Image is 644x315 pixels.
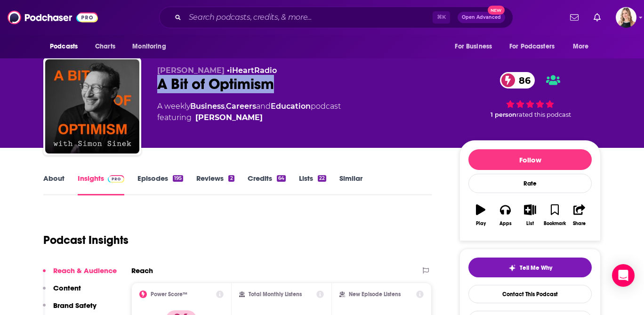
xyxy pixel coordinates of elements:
a: Business [190,102,225,111]
span: and [256,102,271,111]
a: Show notifications dropdown [566,9,582,25]
div: Rate [468,174,592,193]
span: ⌘ K [433,11,450,24]
button: open menu [448,38,504,56]
a: Episodes195 [137,174,183,195]
input: Search podcasts, credits, & more... [185,10,433,25]
div: 86 1 personrated this podcast [459,66,601,124]
div: Apps [499,221,512,226]
a: Show notifications dropdown [590,9,604,25]
button: Share [567,198,592,232]
span: 1 person [491,111,516,118]
span: For Podcasters [509,40,555,53]
div: 64 [277,175,286,182]
span: More [573,40,589,53]
a: Contact This Podcast [468,285,592,303]
button: open menu [126,38,178,56]
button: open menu [43,38,90,56]
a: Similar [339,174,362,195]
img: Podchaser Pro [108,175,124,183]
button: tell me why sparkleTell Me Why [468,258,592,277]
a: InsightsPodchaser Pro [78,174,124,195]
span: Open Advanced [462,15,501,20]
h2: Power Score™ [151,291,187,298]
span: Podcasts [50,40,78,53]
a: Simon Sinek [195,112,263,123]
button: Apps [493,198,517,232]
button: Content [43,283,81,301]
span: featuring [157,112,341,123]
span: For Business [455,40,492,53]
a: Charts [89,38,121,56]
span: Logged in as Ilana.Dvir [616,7,636,28]
div: Share [573,221,586,226]
span: , [225,102,226,111]
div: Bookmark [544,221,566,226]
span: Tell Me Why [520,264,552,272]
img: tell me why sparkle [508,264,516,272]
img: Podchaser - Follow, Share and Rate Podcasts [8,8,98,26]
p: Brand Safety [53,301,97,310]
div: Search podcasts, credits, & more... [159,7,513,28]
a: About [43,174,64,195]
a: Lists22 [299,174,326,195]
div: Play [476,221,486,226]
span: 86 [509,72,535,89]
span: [PERSON_NAME] [157,66,225,75]
a: Education [271,102,311,111]
h1: Podcast Insights [43,233,129,247]
div: 2 [228,175,234,182]
button: Show profile menu [616,7,636,28]
p: Reach & Audience [53,266,117,275]
a: Credits64 [248,174,286,195]
span: rated this podcast [516,111,571,118]
span: • [227,66,277,75]
h2: Total Monthly Listens [249,291,302,298]
span: Charts [95,40,115,53]
a: iHeartRadio [230,66,277,75]
a: Reviews2 [196,174,234,195]
img: User Profile [616,7,636,28]
button: Follow [468,149,592,170]
h2: New Episode Listens [349,291,401,298]
button: Play [468,198,493,232]
div: Open Intercom Messenger [612,264,635,287]
button: Bookmark [542,198,567,232]
span: Monitoring [132,40,166,53]
button: open menu [566,38,601,56]
div: A weekly podcast [157,101,341,123]
span: New [488,6,505,15]
button: List [518,198,542,232]
a: Careers [226,102,256,111]
button: open menu [503,38,568,56]
h2: Reach [131,266,153,275]
p: Content [53,283,81,292]
div: 195 [173,175,183,182]
button: Open AdvancedNew [458,12,505,23]
div: 22 [318,175,326,182]
img: A Bit of Optimism [45,59,139,153]
a: 86 [500,72,535,89]
div: List [526,221,534,226]
button: Reach & Audience [43,266,117,283]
